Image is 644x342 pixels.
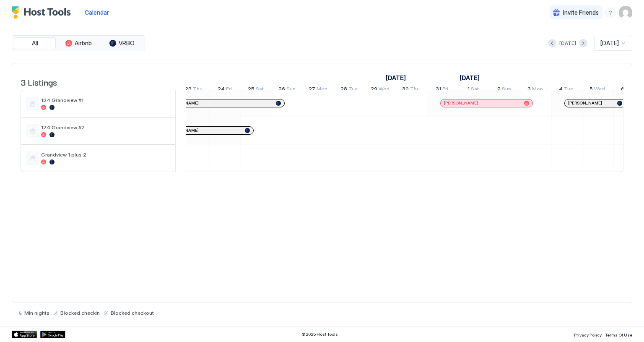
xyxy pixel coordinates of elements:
[369,84,392,96] a: October 29, 2025
[41,124,170,131] span: 124 Grandview #2
[21,76,57,88] span: 3 Listings
[286,86,296,94] span: Sun
[600,39,619,47] span: [DATE]
[587,84,607,96] a: November 5, 2025
[226,86,232,94] span: Fri
[40,331,65,338] a: Google Play Store
[379,86,390,94] span: Wed
[434,84,450,96] a: October 31, 2025
[60,310,100,316] span: Blocked checkin
[371,86,377,94] span: 29
[32,39,38,47] span: All
[564,86,573,94] span: Tue
[557,84,575,96] a: November 4, 2025
[119,39,135,47] span: VRBO
[183,84,205,96] a: October 23, 2025
[502,86,511,94] span: Sun
[306,84,330,96] a: October 27, 2025
[436,86,441,94] span: 31
[256,86,264,94] span: Sat
[568,100,602,106] span: [PERSON_NAME]
[559,86,563,94] span: 4
[444,100,478,106] span: [PERSON_NAME]
[216,84,234,96] a: October 24, 2025
[559,39,576,47] div: [DATE]
[278,86,285,94] span: 26
[619,6,632,19] div: User profile
[594,86,605,94] span: Wed
[41,97,170,103] span: 124 Grandview #1
[574,330,602,339] a: Privacy Policy
[400,84,422,96] a: October 30, 2025
[12,331,37,338] a: App Store
[57,37,99,49] button: Airbnb
[193,86,203,94] span: Thu
[563,9,599,16] span: Invite Friends
[218,86,225,94] span: 24
[24,310,49,316] span: Min nights
[579,39,587,47] button: Next month
[402,86,409,94] span: 30
[12,35,145,51] div: tab-group
[457,72,482,84] a: November 1, 2025
[12,6,75,19] a: Host Tools Logo
[317,86,327,94] span: Mon
[14,37,56,49] button: All
[111,310,154,316] span: Blocked checkout
[348,86,358,94] span: Tue
[532,86,543,94] span: Mon
[41,151,170,158] span: Grandview 1 plus 2
[338,84,360,96] a: October 28, 2025
[527,86,531,94] span: 3
[525,84,545,96] a: November 3, 2025
[605,330,632,339] a: Terms Of Use
[246,84,266,96] a: October 25, 2025
[276,84,298,96] a: October 26, 2025
[495,84,513,96] a: November 2, 2025
[384,72,408,84] a: October 1, 2025
[574,332,602,337] span: Privacy Policy
[309,86,315,94] span: 27
[497,86,501,94] span: 2
[442,86,448,94] span: Fri
[410,86,420,94] span: Thu
[605,332,632,337] span: Terms Of Use
[101,37,143,49] button: VRBO
[75,39,92,47] span: Airbnb
[465,84,481,96] a: November 1, 2025
[619,84,637,96] a: November 6, 2025
[85,9,109,16] span: Calendar
[471,86,479,94] span: Sat
[589,86,593,94] span: 5
[558,38,577,48] button: [DATE]
[548,39,556,47] button: Previous month
[605,8,615,18] div: menu
[621,86,624,94] span: 6
[467,86,470,94] span: 1
[340,86,347,94] span: 28
[85,8,109,17] a: Calendar
[301,332,338,337] span: © 2025 Host Tools
[248,86,254,94] span: 25
[185,86,192,94] span: 23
